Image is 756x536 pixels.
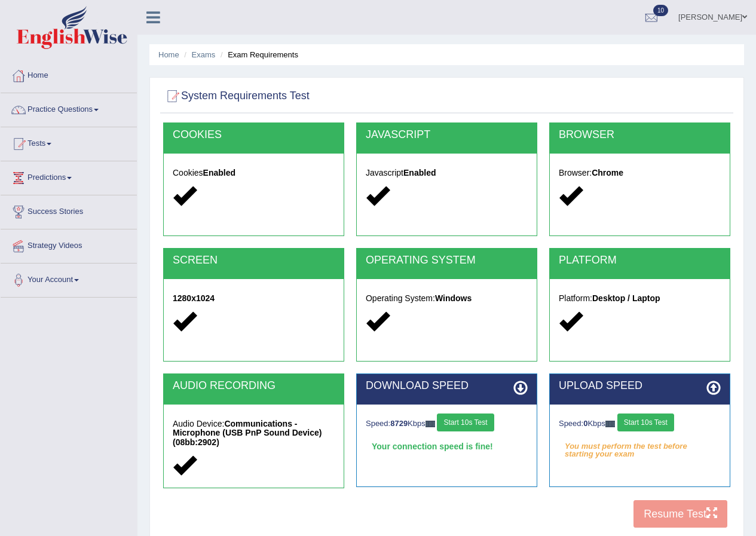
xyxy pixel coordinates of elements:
h2: System Requirements Test [163,87,310,105]
h5: Browser: [559,169,721,177]
a: Home [158,50,179,59]
div: Speed: Kbps [366,414,528,434]
a: Strategy Videos [1,229,137,259]
a: Practice Questions [1,93,137,123]
a: Tests [1,127,137,157]
strong: Desktop / Laptop [592,293,660,303]
a: Your Account [1,264,137,293]
h2: SCREEN [173,255,335,267]
button: Start 10s Test [437,414,494,431]
strong: Enabled [403,168,436,177]
h2: PLATFORM [559,255,721,267]
h2: JAVASCRIPT [366,129,528,141]
h2: UPLOAD SPEED [559,380,721,392]
strong: Chrome [592,168,623,177]
div: Your connection speed is fine! [366,437,528,455]
a: Exams [192,50,216,59]
h2: DOWNLOAD SPEED [366,380,528,392]
strong: 8729 [390,419,408,428]
a: Success Stories [1,195,137,225]
h2: BROWSER [559,129,721,141]
h5: Operating System: [366,294,528,303]
em: You must perform the test before starting your exam [559,437,721,455]
button: Start 10s Test [617,414,674,431]
strong: 1280x1024 [173,293,215,303]
h2: AUDIO RECORDING [173,380,335,392]
strong: Windows [435,293,472,303]
h2: COOKIES [173,129,335,141]
div: Speed: Kbps [559,414,721,434]
h5: Platform: [559,294,721,303]
span: 10 [653,5,668,16]
strong: Communications - Microphone (USB PnP Sound Device) (08bb:2902) [173,419,322,447]
img: ajax-loader-fb-connection.gif [605,421,615,427]
li: Exam Requirements [218,49,298,60]
h5: Audio Device: [173,419,335,447]
h5: Javascript [366,169,528,177]
strong: Enabled [203,168,235,177]
a: Home [1,59,137,89]
strong: 0 [583,419,587,428]
a: Predictions [1,161,137,191]
h5: Cookies [173,169,335,177]
h2: OPERATING SYSTEM [366,255,528,267]
img: ajax-loader-fb-connection.gif [426,421,435,427]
